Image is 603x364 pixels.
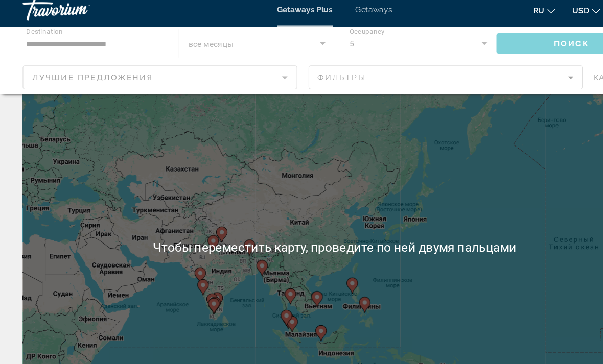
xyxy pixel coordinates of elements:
[564,10,575,20] span: AZ
[557,82,577,102] button: Включить полноэкранный режим
[480,12,491,20] span: ru
[250,11,300,19] a: Getaways Plus
[556,5,583,26] button: User Menu
[516,9,541,23] button: Change currency
[516,12,531,20] span: USD
[557,329,577,350] button: Увеличить
[480,9,500,23] button: Change language
[20,2,123,29] a: Travorium
[562,323,595,356] iframe: Кнопка запуска окна обмена сообщениями
[320,11,354,19] a: Getaways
